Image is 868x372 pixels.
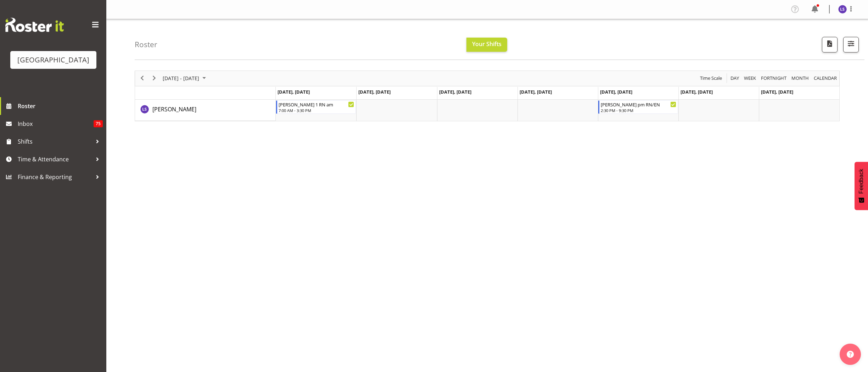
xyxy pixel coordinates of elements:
button: Feedback - Show survey [855,162,868,210]
span: calendar [813,74,838,83]
span: Time & Attendance [18,154,92,165]
div: previous period [136,71,148,86]
div: [PERSON_NAME] pm RN/EN [601,101,676,108]
table: Timeline Week of August 20, 2025 [276,100,839,121]
span: Day [730,74,740,83]
span: Roster [18,101,103,111]
span: 75 [94,120,103,127]
button: Previous [138,74,147,83]
span: [DATE], [DATE] [600,89,632,95]
button: Filter Shifts [843,37,859,52]
button: Timeline Day [729,74,740,83]
div: 7:00 AM - 3:30 PM [279,107,354,113]
div: [PERSON_NAME] 1 RN am [279,101,354,108]
button: Your Shifts [466,38,507,52]
div: 2:30 PM - 9:30 PM [601,107,676,113]
div: Liz Schofield"s event - Ressie pm RN/EN Begin From Friday, August 22, 2025 at 2:30:00 PM GMT+12:0... [598,100,678,114]
span: Fortnight [760,74,787,83]
button: Download a PDF of the roster according to the set date range. [822,37,838,52]
button: Timeline Week [743,74,757,83]
span: [DATE], [DATE] [761,89,793,95]
span: Month [791,74,810,83]
span: [DATE], [DATE] [278,89,310,95]
button: Fortnight [760,74,788,83]
h4: Roster [135,40,157,49]
div: Liz Schofield"s event - Ressie 1 RN am Begin From Monday, August 18, 2025 at 7:00:00 AM GMT+12:00... [276,100,356,114]
span: [DATE], [DATE] [681,89,713,95]
button: August 2025 [162,74,209,83]
a: [PERSON_NAME] [152,105,196,113]
td: Liz Schofield resource [135,100,276,121]
span: Shifts [18,136,92,147]
span: [DATE] - [DATE] [162,74,200,83]
button: Time Scale [699,74,723,83]
span: Feedback [858,169,864,194]
span: [PERSON_NAME] [152,105,196,113]
button: Next [150,74,159,83]
button: Month [813,74,838,83]
span: [DATE], [DATE] [358,89,391,95]
img: liz-schofield10772.jpg [838,5,847,13]
span: Week [743,74,757,83]
div: August 18 - 24, 2025 [160,71,210,86]
span: Inbox [18,118,94,129]
div: next period [148,71,160,86]
div: [GEOGRAPHIC_DATA] [17,55,89,65]
span: Your Shifts [472,40,502,48]
div: Timeline Week of August 20, 2025 [135,71,840,121]
img: help-xxl-2.png [847,351,854,358]
span: [DATE], [DATE] [520,89,552,95]
span: Finance & Reporting [18,172,92,182]
span: [DATE], [DATE] [439,89,471,95]
button: Timeline Month [790,74,810,83]
img: Rosterit website logo [5,18,64,32]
